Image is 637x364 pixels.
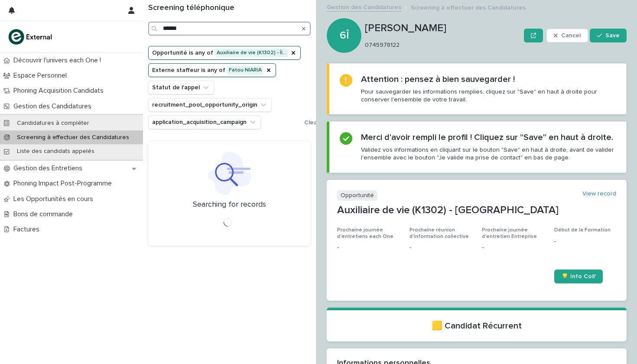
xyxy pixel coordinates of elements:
a: View record [582,190,616,198]
p: Espace Personnel [10,71,74,80]
button: Opportunité [148,46,301,60]
p: - [554,237,616,246]
p: Validez vos informations en cliquant sur le bouton "Save" en haut à droite, avant de valider l'en... [361,146,616,162]
h2: Merci d'avoir rempli le profil ! Cliquez sur "Save" en haut à droite. [361,132,613,143]
p: Liste des candidats appelés [10,148,101,155]
button: Save [590,29,627,42]
p: Pour sauvegarder les informations remplies, cliquez sur "Save" en haut à droite pour conserver l'... [361,88,616,104]
span: Début de la Formation [554,227,611,233]
p: 0745978122 [365,42,517,49]
p: [PERSON_NAME] [365,22,520,35]
span: Prochaine journée d'entretiens each One [337,227,393,239]
p: Phoning Acquisition Candidats [10,87,110,95]
p: 🟨 Candidat Récurrent [337,321,616,331]
p: Auxiliaire de vie (K1302) - [GEOGRAPHIC_DATA] [337,204,616,217]
button: recruitment_pool_opportunity_origin [148,98,272,112]
h1: Screening téléphonique [148,3,311,13]
button: Cancel [546,29,588,42]
button: Externe staffeur [148,63,276,77]
p: - [337,243,399,252]
span: Cancel [561,32,581,39]
p: - [482,243,544,252]
p: Les Opportunités en cours [10,195,100,203]
p: Searching for records [193,200,266,210]
a: Gestion des Candidatures [327,2,401,12]
span: Save [605,32,620,39]
span: Clear all filters [304,120,345,126]
span: Prochaine réunion d'information collective [409,227,469,239]
span: 💡 Info Coll' [561,273,596,279]
p: Phoning Impact Post-Programme [10,179,119,188]
p: Candidatures à compléter [10,120,96,127]
p: Opportunité [337,190,377,201]
a: 💡 Info Coll' [554,270,603,283]
p: - [409,243,471,252]
input: Search [148,22,311,36]
button: application_acquisition_campaign [148,115,261,129]
p: Gestion des Candidatures [10,102,98,110]
p: Bons de commande [10,210,80,218]
h2: Attention : pensez à bien sauvegarder ! [361,74,515,84]
p: Découvrir l'univers each One ! [10,56,108,65]
button: Clear all filters [301,116,345,129]
p: Gestion des Entretiens [10,164,89,172]
p: Screening à effectuer des Candidatures [10,134,136,141]
p: Factures [10,225,46,234]
img: bc51vvfgR2QLHU84CWIQ [7,28,55,45]
p: Screening à effectuer des Candidatures [411,2,526,12]
button: Statut de l'appel [148,81,214,94]
span: Prochaine journée d'entretien Entreprise [482,227,537,239]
